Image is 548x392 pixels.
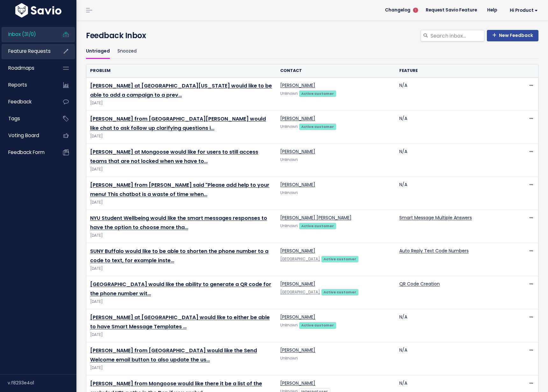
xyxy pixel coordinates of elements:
a: [PERSON_NAME] at [GEOGRAPHIC_DATA] would like to either be able to have Smart Message Templates … [90,314,270,330]
span: Reports [8,81,27,88]
a: [PERSON_NAME] from [PERSON_NAME] said "Please add help to your menu! This chatbot is a waste of t... [90,181,269,198]
a: [PERSON_NAME] [280,181,315,188]
strong: Active customer [301,323,334,328]
strong: Active customer [301,91,334,96]
h4: Feedback Inbox [86,30,538,41]
span: [DATE] [90,166,273,173]
span: Unknown [280,323,298,328]
strong: Active customer [301,223,334,228]
input: Search inbox... [430,30,484,41]
span: Unknown [280,356,298,361]
span: Feedback form [8,149,45,156]
th: Problem [86,64,276,77]
a: Feedback form [2,145,53,160]
span: Unknown [280,124,298,129]
a: [PERSON_NAME] from [GEOGRAPHIC_DATA][PERSON_NAME] would like chat to ask follow up clarifying que... [90,115,266,132]
a: Hi Product [502,5,543,15]
span: Unknown [280,223,298,228]
a: QR Code Creation [399,281,440,287]
a: Untriaged [86,44,110,59]
a: Active customer [299,322,336,328]
span: [DATE] [90,298,273,305]
a: [PERSON_NAME] [280,148,315,155]
a: [PERSON_NAME] [280,82,315,88]
a: New Feedback [487,30,538,41]
a: [GEOGRAPHIC_DATA] would like the ability to generate a QR code for the phone number wit… [90,281,271,297]
span: Inbox (31/0) [8,31,36,38]
span: Hi Product [510,8,538,13]
th: Contact [276,64,395,77]
span: Feature Requests [8,48,51,54]
a: [GEOGRAPHIC_DATA] [280,290,320,295]
strong: Active customer [301,124,334,129]
span: [DATE] [90,199,273,206]
td: N/A [395,309,514,342]
span: Roadmaps [8,65,34,71]
strong: Active customer [324,256,356,262]
td: N/A [395,111,514,144]
a: Feedback [2,94,53,109]
a: Auto Reply Text Code Numbers [399,248,469,254]
a: Smart Message Multiple Answers [399,214,472,221]
span: [DATE] [90,232,273,239]
a: Active customer [299,123,336,129]
div: v.f8293e4a1 [8,374,76,391]
a: Tags [2,111,53,126]
a: [PERSON_NAME] from [GEOGRAPHIC_DATA] would like the Send Welcome email button to also update the us… [90,347,257,363]
td: N/A [395,342,514,375]
img: logo-white.9d6f32f41409.svg [14,3,63,17]
a: [PERSON_NAME] [PERSON_NAME] [280,214,352,221]
a: [PERSON_NAME] [280,314,315,320]
span: [DATE] [90,100,273,107]
a: [PERSON_NAME] [280,248,315,254]
span: Feedback [8,98,32,105]
th: Feature [395,64,514,77]
span: Tags [8,115,20,122]
span: [DATE] [90,265,273,272]
a: Active customer [299,90,336,96]
a: Active customer [321,289,358,295]
a: [GEOGRAPHIC_DATA] [280,256,320,262]
span: Changelog [385,8,410,12]
td: N/A [395,78,514,111]
span: Voting Board [8,132,39,139]
a: [PERSON_NAME] at Mongoose would like for users to still access teams that are not locked when we ... [90,148,258,165]
a: [PERSON_NAME] at [GEOGRAPHIC_DATA][US_STATE] would like to be able to add a campaign to a prev… [90,82,272,99]
td: N/A [395,144,514,177]
a: Request Savio Feature [421,5,482,15]
a: [PERSON_NAME] [280,380,315,386]
strong: Active customer [324,290,356,295]
a: Active customer [299,222,336,229]
span: [DATE] [90,365,273,371]
ul: Filter feature requests [86,44,538,59]
span: 1 [413,8,418,13]
span: [DATE] [90,332,273,338]
a: Voting Board [2,128,53,143]
a: [PERSON_NAME] [280,347,315,353]
a: Inbox (31/0) [2,27,53,42]
span: Unknown [280,91,298,96]
a: Roadmaps [2,61,53,75]
td: N/A [395,177,514,210]
a: Feature Requests [2,44,53,59]
a: Help [482,5,502,15]
a: [PERSON_NAME] [280,281,315,287]
a: Reports [2,78,53,92]
span: Unknown [280,190,298,195]
a: Snoozed [117,44,137,59]
a: NYU Student Wellbeing would like the smart messages responses to have the option to choose more tha… [90,214,267,231]
span: Unknown [280,157,298,162]
span: [DATE] [90,133,273,140]
a: Active customer [321,255,358,262]
a: [PERSON_NAME] [280,115,315,122]
a: SUNY Buffalo would like to be able to shorten the phone number to a code to text, for example inste… [90,248,268,264]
